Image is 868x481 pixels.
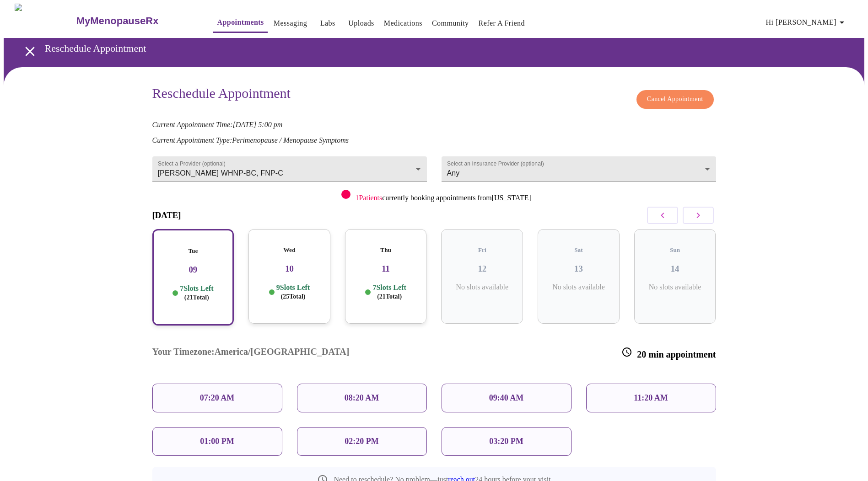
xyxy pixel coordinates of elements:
a: Messaging [274,17,307,30]
h5: Thu [352,246,420,254]
h3: 14 [642,264,709,274]
p: No slots available [642,283,709,291]
h5: Wed [256,246,323,254]
span: Cancel Appointment [647,94,703,105]
div: Any [442,156,716,182]
img: MyMenopauseRx Logo [15,4,75,38]
p: 03:20 PM [489,437,523,446]
p: 07:20 AM [200,393,235,403]
p: 09:40 AM [489,393,524,403]
span: 1 Patients [355,194,382,202]
h3: Reschedule Appointment [152,86,291,104]
button: Labs [313,14,342,32]
p: 11:20 AM [634,393,668,403]
h5: Fri [448,246,516,254]
p: No slots available [545,283,612,291]
button: Messaging [270,14,311,32]
button: open drawer [16,38,43,65]
h5: Sun [642,246,709,254]
button: Hi [PERSON_NAME] [762,13,851,32]
a: Labs [320,17,335,30]
a: Appointments [217,16,264,29]
button: Community [428,14,473,32]
h3: 11 [352,264,420,274]
button: Cancel Appointment [636,90,714,109]
h3: 13 [545,264,612,274]
button: Medications [380,14,426,32]
p: 01:00 PM [200,437,234,446]
h3: MyMenopauseRx [76,15,159,27]
p: 7 Slots Left [372,283,406,301]
button: Uploads [345,14,378,32]
a: Uploads [348,17,374,30]
p: 7 Slots Left [180,284,213,302]
h3: [DATE] [152,210,181,220]
button: Refer a Friend [475,14,529,32]
p: 08:20 AM [345,393,379,403]
span: Hi [PERSON_NAME] [766,16,847,29]
h3: 09 [161,265,226,275]
button: Appointments [213,13,267,33]
p: currently booking appointments from [US_STATE] [355,194,531,202]
a: Medications [384,17,422,30]
div: [PERSON_NAME] WHNP-BC, FNP-C [152,156,427,182]
p: 02:20 PM [345,437,378,446]
p: 9 Slots Left [276,283,310,301]
h3: Your Timezone: America/[GEOGRAPHIC_DATA] [152,347,350,360]
h3: 20 min appointment [621,347,716,360]
h3: 12 [448,264,516,274]
span: ( 21 Total) [377,293,402,300]
em: Current Appointment Time: [DATE] 5:00 pm [152,121,283,128]
em: Current Appointment Type: Perimenopause / Menopause Symptoms [152,136,349,144]
a: Refer a Friend [479,17,525,30]
span: ( 21 Total) [184,294,209,301]
a: MyMenopauseRx [75,5,195,37]
a: Community [432,17,469,30]
span: ( 25 Total) [281,293,306,300]
h5: Tue [161,247,226,255]
p: No slots available [448,283,516,291]
h3: Reschedule Appointment [45,43,817,54]
h3: 10 [256,264,323,274]
h5: Sat [545,246,612,254]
